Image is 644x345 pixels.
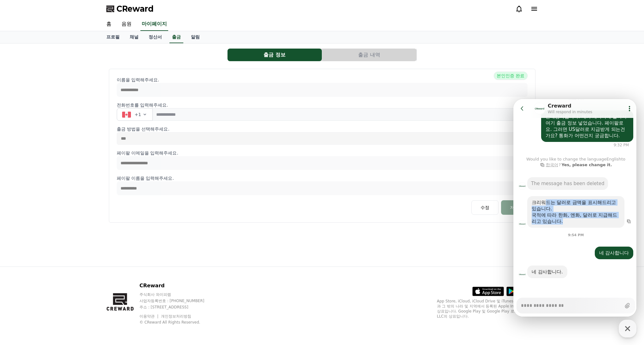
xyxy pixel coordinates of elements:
[117,102,528,108] p: 전화번호를 입력해주세요.
[139,298,216,303] p: 사업자등록번호 : [PHONE_NUMBER]
[139,320,216,325] p: © CReward All Rights Reserved.
[322,49,417,61] button: 출금 내역
[139,314,159,319] a: 이용약관
[144,31,167,43] a: 정산서
[116,18,137,31] a: 음원
[186,31,205,43] a: 알림
[125,31,144,43] a: 채널
[135,111,141,118] span: +1
[139,292,216,297] p: 주식회사 와이피랩
[101,18,116,31] a: 홈
[161,314,191,319] a: 개인정보처리방침
[117,175,528,181] p: 페이팔 이름을 입력해주세요.
[227,49,322,61] button: 출금 정보
[437,299,538,319] p: App Store, iCloud, iCloud Drive 및 iTunes Store는 미국과 그 밖의 나라 및 지역에서 등록된 Apple Inc.의 서비스 상표입니다. Goo...
[117,77,528,83] p: 이름을 입력해주세요.
[117,126,528,132] p: 출금 방법을 선택해주세요.
[116,4,154,14] span: CReward
[139,282,216,289] p: CReward
[494,72,527,80] span: 본인인증 완료
[101,31,125,43] a: 프로필
[140,18,168,31] a: 마이페이지
[106,4,154,14] a: CReward
[117,150,528,156] p: 페이팔 이메일을 입력해주세요.
[139,305,216,310] p: 주소 : [STREET_ADDRESS]
[169,31,183,43] a: 출금
[471,200,499,215] button: 수정
[501,200,528,215] button: 저장
[322,49,417,61] a: 출금 내역
[513,99,636,317] iframe: Channel chat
